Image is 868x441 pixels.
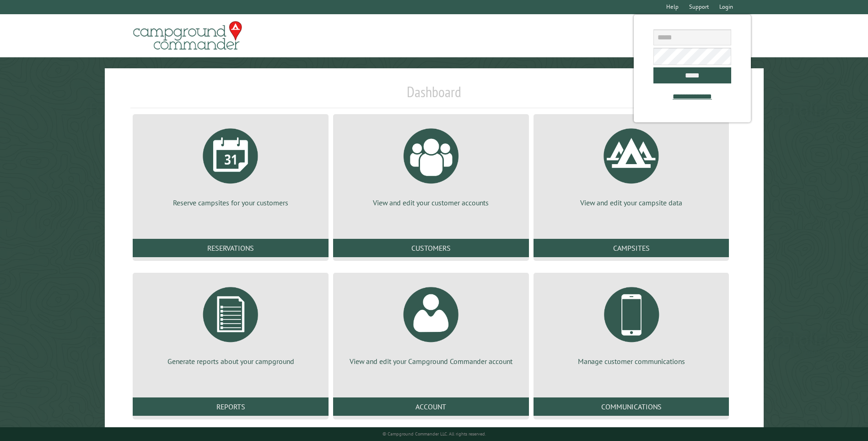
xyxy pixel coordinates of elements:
[344,198,518,208] p: View and edit your customer accounts
[133,397,329,416] a: Reports
[534,239,729,257] a: Campsites
[383,431,486,437] small: © Campground Commander LLC. All rights reserved.
[344,280,518,366] a: View and edit your Campground Commander account
[144,356,318,366] p: Generate reports about your campground
[130,18,245,54] img: Campground Commander
[534,397,729,416] a: Communications
[144,121,318,208] a: Reserve campsites for your customers
[333,239,529,257] a: Customers
[545,198,718,208] p: View and edit your campsite data
[545,280,718,366] a: Manage customer communications
[344,121,518,208] a: View and edit your customer accounts
[133,239,329,257] a: Reservations
[130,83,737,108] h1: Dashboard
[545,121,718,208] a: View and edit your campsite data
[344,356,518,366] p: View and edit your Campground Commander account
[545,356,718,366] p: Manage customer communications
[144,198,318,208] p: Reserve campsites for your customers
[333,397,529,416] a: Account
[144,280,318,366] a: Generate reports about your campground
